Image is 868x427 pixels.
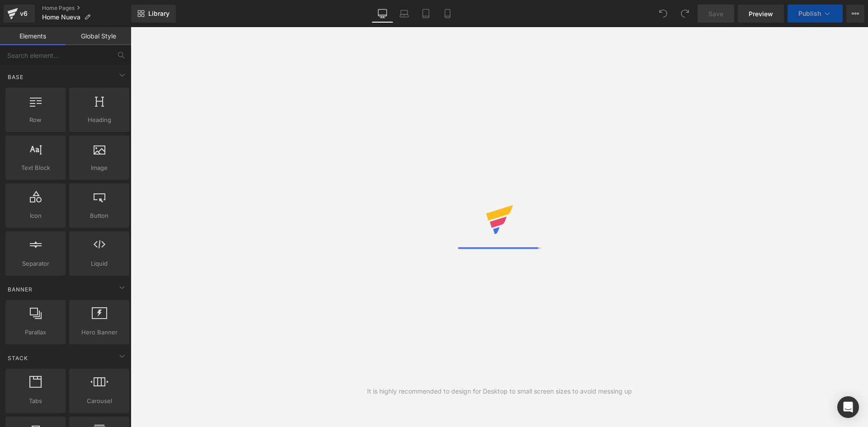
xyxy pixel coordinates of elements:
span: Stack [7,354,29,362]
button: More [846,5,864,23]
span: Preview [749,9,773,19]
a: Tablet [415,5,437,23]
span: Liquid [72,259,127,268]
a: Desktop [372,5,393,23]
a: Preview [738,5,784,23]
button: Redo [676,5,694,23]
span: Text Block [8,163,63,173]
a: Mobile [437,5,458,23]
span: Banner [7,285,33,294]
a: Global Style [66,27,131,45]
span: Button [72,211,127,221]
a: Laptop [393,5,415,23]
span: Icon [8,211,63,221]
button: Publish [788,5,843,23]
span: Publish [798,10,821,17]
a: Home Pages [42,5,131,12]
span: Save [708,9,723,19]
span: Parallax [8,328,63,337]
a: New Library [131,5,176,23]
span: Hero Banner [72,328,127,337]
div: It is highly recommended to design for Desktop to small screen sizes to avoid messing up [367,386,632,396]
span: Heading [72,115,127,125]
div: Open Intercom Messenger [837,396,859,418]
span: Row [8,115,63,125]
span: Base [7,73,24,81]
span: Image [72,163,127,173]
span: Separator [8,259,63,268]
span: Carousel [72,396,127,406]
div: v6 [18,8,29,19]
a: v6 [4,5,35,23]
button: Undo [654,5,672,23]
span: Tabs [8,396,63,406]
span: Home Nueva [42,14,80,21]
span: Library [148,9,170,18]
